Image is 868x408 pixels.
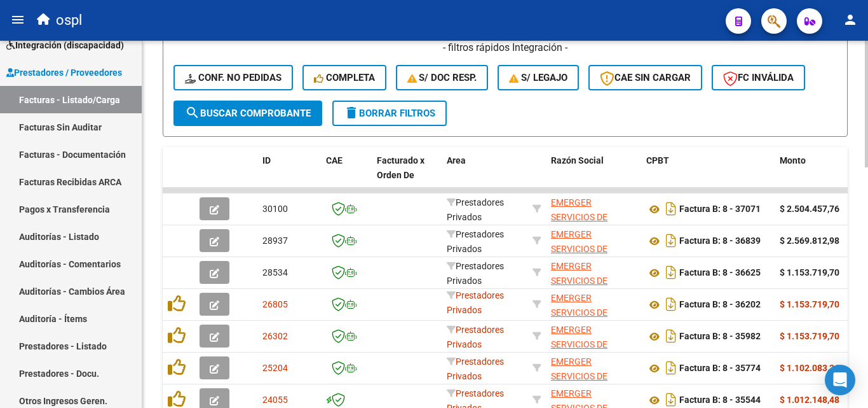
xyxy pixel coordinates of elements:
span: Prestadores Privados [447,229,504,254]
button: FC Inválida [712,65,805,90]
span: Razón Social [551,155,604,165]
span: Area [447,155,466,165]
strong: Factura B: 8 - 35544 [679,395,761,405]
strong: $ 1.153.719,70 [780,267,839,278]
span: S/ legajo [509,72,567,83]
i: Descargar documento [663,358,679,378]
mat-icon: person [843,12,858,27]
strong: $ 1.102.083,36 [780,363,839,373]
i: Descargar documento [663,199,679,219]
mat-icon: menu [10,12,25,27]
mat-icon: delete [344,105,359,120]
strong: Factura B: 8 - 36202 [679,300,761,310]
span: S/ Doc Resp. [407,72,477,83]
div: 30677512519 [551,195,636,222]
i: Descargar documento [663,230,679,251]
strong: Factura B: 8 - 36839 [679,236,761,246]
strong: $ 1.153.719,70 [780,299,839,309]
span: Monto [780,155,806,165]
span: 24055 [262,395,288,405]
span: 28937 [262,236,288,246]
span: Borrar Filtros [344,108,435,119]
strong: $ 2.569.812,98 [780,236,839,246]
span: CPBT [646,155,669,165]
div: Open Intercom Messenger [825,365,855,395]
i: Descargar documento [663,262,679,283]
span: 26805 [262,299,288,309]
div: 30677512519 [551,291,636,318]
datatable-header-cell: ID [257,147,321,203]
strong: Factura B: 8 - 37071 [679,204,761,215]
button: CAE SIN CARGAR [588,65,702,90]
strong: Factura B: 8 - 35774 [679,363,761,374]
datatable-header-cell: CPBT [641,147,775,203]
button: Borrar Filtros [332,101,447,126]
strong: Factura B: 8 - 36625 [679,268,761,278]
button: Conf. no pedidas [173,65,293,90]
span: Integración (discapacidad) [6,38,124,52]
span: EMERGER SERVICIOS DE SALUD S.A. [551,356,607,396]
div: 30677512519 [551,227,636,254]
span: Prestadores Privados [447,197,504,222]
span: Conf. no pedidas [185,72,281,83]
span: 25204 [262,363,288,373]
span: Prestadores / Proveedores [6,66,122,80]
i: Descargar documento [663,294,679,314]
span: CAE [326,155,342,165]
span: Prestadores Privados [447,325,504,349]
span: EMERGER SERVICIOS DE SALUD S.A. [551,293,607,332]
button: Completa [302,65,386,90]
strong: $ 1.153.719,70 [780,331,839,341]
strong: $ 2.504.457,76 [780,204,839,214]
span: Completa [314,72,375,83]
div: 30677512519 [551,355,636,381]
datatable-header-cell: Area [442,147,527,203]
span: ID [262,155,271,165]
datatable-header-cell: CAE [321,147,372,203]
button: Buscar Comprobante [173,101,322,126]
span: FC Inválida [723,72,794,83]
span: 26302 [262,331,288,341]
span: CAE SIN CARGAR [600,72,691,83]
datatable-header-cell: Facturado x Orden De [372,147,442,203]
strong: Factura B: 8 - 35982 [679,332,761,342]
button: S/ legajo [498,65,579,90]
span: 28534 [262,267,288,278]
i: Descargar documento [663,326,679,346]
span: Facturado x Orden De [377,155,424,180]
span: EMERGER SERVICIOS DE SALUD S.A. [551,197,607,237]
span: ospl [56,6,82,34]
strong: $ 1.012.148,48 [780,395,839,405]
h4: - filtros rápidos Integración - [173,41,837,55]
datatable-header-cell: Razón Social [546,147,641,203]
span: Prestadores Privados [447,356,504,381]
span: EMERGER SERVICIOS DE SALUD S.A. [551,229,607,269]
button: S/ Doc Resp. [396,65,489,90]
span: Buscar Comprobante [185,108,311,119]
span: 30100 [262,204,288,214]
span: EMERGER SERVICIOS DE SALUD S.A. [551,261,607,300]
span: EMERGER SERVICIOS DE SALUD S.A. [551,325,607,364]
div: 30677512519 [551,323,636,349]
mat-icon: search [185,105,200,120]
div: 30677512519 [551,259,636,286]
span: Prestadores Privados [447,261,504,286]
datatable-header-cell: Monto [775,147,851,203]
